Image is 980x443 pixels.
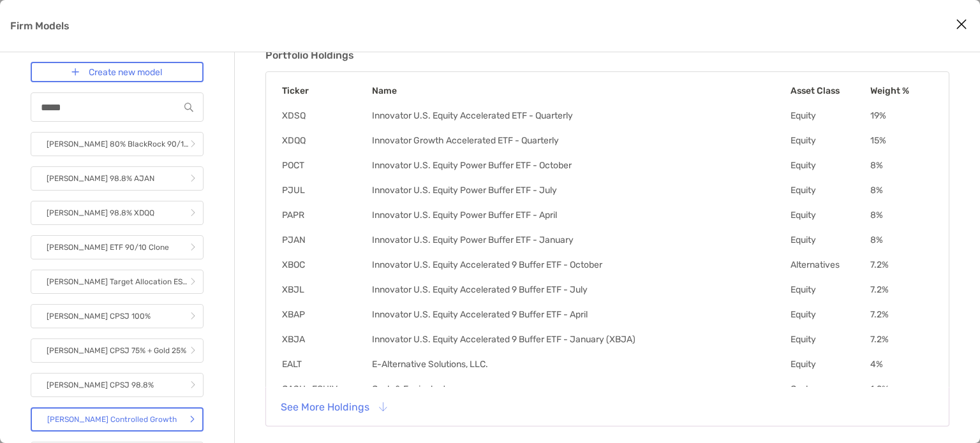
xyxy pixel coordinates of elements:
[870,309,933,321] td: 7.2 %
[31,132,204,156] a: [PERSON_NAME] 80% BlackRock 90/10 +10% CPSJ +10%VFLEX
[281,259,371,271] td: XBOC
[790,309,870,321] td: Equity
[870,159,933,171] td: 8 %
[371,358,791,370] td: E-Alternative Solutions, LLC.
[371,85,791,97] th: Name
[281,85,371,97] th: Ticker
[47,308,151,324] p: [PERSON_NAME] CPSJ 100%
[281,383,371,395] td: CASH_EQUIV
[31,407,204,432] a: [PERSON_NAME] Controlled Growth
[281,284,371,296] td: XBJL
[47,239,169,255] p: [PERSON_NAME] ETF 90/10 Clone
[870,209,933,221] td: 8 %
[790,259,870,271] td: Alternatives
[952,15,971,34] button: Close modal
[371,309,791,321] td: Innovator U.S. Equity Accelerated 9 Buffer ETF - April
[371,259,791,271] td: Innovator U.S. Equity Accelerated 9 Buffer ETF - October
[281,333,371,345] td: XBJA
[265,49,949,61] h3: Portfolio Holdings
[31,235,204,259] a: [PERSON_NAME] ETF 90/10 Clone
[47,136,190,152] p: [PERSON_NAME] 80% BlackRock 90/10 +10% CPSJ +10%VFLEX
[47,205,154,221] p: [PERSON_NAME] 98.8% XDQQ
[281,309,371,321] td: XBAP
[790,134,870,147] td: Equity
[790,85,870,97] th: Asset Class
[790,184,870,196] td: Equity
[790,284,870,296] td: Equity
[790,383,870,395] td: Cash
[870,333,933,345] td: 7.2 %
[184,102,193,112] img: input icon
[31,270,204,294] a: [PERSON_NAME] Target Allocation ESG ETF 100/0 - clone
[10,18,70,34] p: Firm Models
[790,110,870,122] td: Equity
[31,304,204,328] a: [PERSON_NAME] CPSJ 100%
[870,85,933,97] th: Weight %
[47,273,190,289] p: [PERSON_NAME] Target Allocation ESG ETF 100/0 - clone
[790,358,870,370] td: Equity
[371,159,791,171] td: Innovator U.S. Equity Power Buffer ETF - October
[870,134,933,147] td: 15 %
[31,373,204,397] a: [PERSON_NAME] CPSJ 98.8%
[870,234,933,246] td: 8 %
[281,134,371,147] td: XDQQ
[870,284,933,296] td: 7.2 %
[371,134,791,147] td: Innovator Growth Accelerated ETF - Quarterly
[31,166,204,191] a: [PERSON_NAME] 98.8% AJAN
[371,333,791,345] td: Innovator U.S. Equity Accelerated 9 Buffer ETF - January (XBJA)
[790,209,870,221] td: Equity
[281,234,371,246] td: PJAN
[281,110,371,122] td: XDSQ
[870,110,933,122] td: 19 %
[371,110,791,122] td: Innovator U.S. Equity Accelerated ETF - Quarterly
[371,209,791,221] td: Innovator U.S. Equity Power Buffer ETF - April
[281,358,371,370] td: EALT
[281,184,371,196] td: PJUL
[371,284,791,296] td: Innovator U.S. Equity Accelerated 9 Buffer ETF - July
[790,333,870,345] td: Equity
[47,170,154,186] p: [PERSON_NAME] 98.8% AJAN
[31,62,204,82] a: Create new model
[371,383,791,395] td: Cash & Equivalents
[870,383,933,395] td: 1.2 %
[870,184,933,196] td: 8 %
[31,338,204,363] a: [PERSON_NAME] CPSJ 75% + Gold 25%
[47,377,154,393] p: [PERSON_NAME] CPSJ 98.8%
[271,393,397,421] button: See More Holdings
[790,159,870,171] td: Equity
[47,342,186,358] p: [PERSON_NAME] CPSJ 75% + Gold 25%
[870,358,933,370] td: 4 %
[281,159,371,171] td: POCT
[371,184,791,196] td: Innovator U.S. Equity Power Buffer ETF - July
[31,201,204,225] a: [PERSON_NAME] 98.8% XDQQ
[281,209,371,221] td: PAPR
[47,411,177,427] p: [PERSON_NAME] Controlled Growth
[790,234,870,246] td: Equity
[371,234,791,246] td: Innovator U.S. Equity Power Buffer ETF - January
[870,259,933,271] td: 7.2 %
